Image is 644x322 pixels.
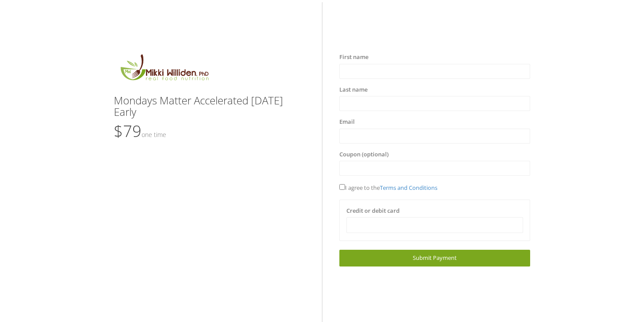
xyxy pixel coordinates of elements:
[114,95,304,118] h3: Mondays Matter Accelerated [DATE] Early
[339,184,437,192] span: I agree to the
[114,53,214,86] img: MikkiLogoMain.png
[142,130,166,139] small: One time
[339,85,367,94] label: Last name
[346,207,400,215] label: Credit or debit card
[339,53,368,62] label: First name
[339,250,530,266] a: Submit Payment
[339,118,355,126] label: Email
[114,120,166,142] span: $79
[380,184,437,192] a: Terms and Conditions
[413,254,457,262] span: Submit Payment
[339,150,389,159] label: Coupon (optional)
[352,222,517,229] iframe: Secure card payment input frame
